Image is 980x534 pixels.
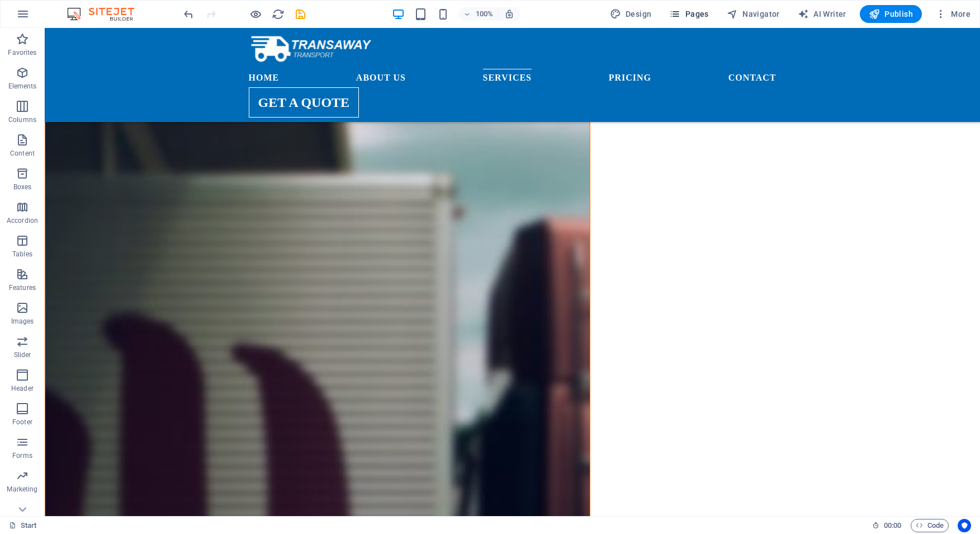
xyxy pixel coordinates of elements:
a: Click to cancel selection. Double-click to open Pages [9,519,37,532]
span: Pages [669,8,708,20]
h6: 100% [475,7,493,21]
button: Navigator [722,5,784,23]
p: Favorites [8,48,36,57]
button: AI Writer [793,5,851,23]
span: 00 00 [884,519,901,532]
button: undo [182,7,195,21]
button: Pages [665,5,713,23]
div: Design (Ctrl+Alt+Y) [605,5,656,23]
span: Code [916,519,944,532]
span: Navigator [727,8,780,20]
button: Publish [860,5,922,23]
span: Publish [869,8,913,20]
p: Accordion [7,216,38,225]
p: Slider [14,350,31,359]
p: Tables [12,250,32,259]
button: Usercentrics [958,519,971,532]
p: Content [10,149,35,158]
span: More [935,8,970,20]
p: Marketing [7,485,37,494]
span: : [892,521,893,530]
h6: Session time [872,519,902,532]
button: reload [271,7,285,21]
button: Design [605,5,656,23]
button: More [931,5,975,23]
p: Footer [12,418,32,427]
button: save [293,7,307,21]
img: Editor Logo [64,7,148,21]
p: Forms [12,451,32,460]
p: Images [11,317,34,326]
p: Elements [8,82,37,91]
span: Design [610,8,652,20]
button: Code [911,519,949,532]
p: Features [9,283,36,292]
button: 100% [458,7,498,21]
p: Boxes [13,182,32,191]
span: AI Writer [798,8,846,20]
p: Columns [8,115,36,124]
p: Header [11,384,34,393]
